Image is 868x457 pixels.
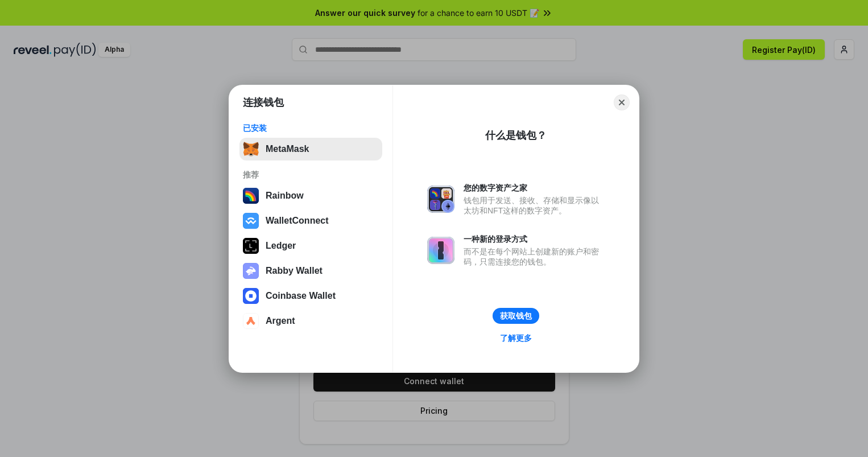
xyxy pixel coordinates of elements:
div: Rabby Wallet [266,266,323,276]
div: 已安装 [243,123,379,133]
button: Coinbase Wallet [239,285,382,307]
div: Coinbase Wallet [266,291,336,301]
button: Argent [239,310,382,332]
img: svg+xml,%3Csvg%20width%3D%2228%22%20height%3D%2228%22%20viewBox%3D%220%200%2028%2028%22%20fill%3D... [243,213,259,229]
img: svg+xml,%3Csvg%20width%3D%22120%22%20height%3D%22120%22%20viewBox%3D%220%200%20120%20120%22%20fil... [243,188,259,204]
button: Close [614,94,630,110]
div: Rainbow [266,191,304,201]
button: Rabby Wallet [239,260,382,282]
img: svg+xml,%3Csvg%20xmlns%3D%22http%3A%2F%2Fwww.w3.org%2F2000%2Fsvg%22%20width%3D%2228%22%20height%3... [243,238,259,254]
div: 而不是在每个网站上创建新的账户和密码，只需连接您的钱包。 [464,246,605,267]
img: svg+xml,%3Csvg%20width%3D%2228%22%20height%3D%2228%22%20viewBox%3D%220%200%2028%2028%22%20fill%3D... [243,313,259,329]
div: 获取钱包 [500,311,532,321]
div: 一种新的登录方式 [464,234,605,244]
div: 了解更多 [500,333,532,343]
button: Rainbow [239,184,382,207]
div: Argent [266,316,295,326]
a: 了解更多 [493,331,539,345]
div: 您的数字资产之家 [464,183,605,193]
div: MetaMask [266,144,309,154]
div: 什么是钱包？ [485,129,547,142]
div: 推荐 [243,170,379,180]
img: svg+xml,%3Csvg%20xmlns%3D%22http%3A%2F%2Fwww.w3.org%2F2000%2Fsvg%22%20fill%3D%22none%22%20viewBox... [427,237,454,264]
button: WalletConnect [239,209,382,232]
button: MetaMask [239,138,382,160]
img: svg+xml,%3Csvg%20xmlns%3D%22http%3A%2F%2Fwww.w3.org%2F2000%2Fsvg%22%20fill%3D%22none%22%20viewBox... [427,186,454,213]
div: 钱包用于发送、接收、存储和显示像以太坊和NFT这样的数字资产。 [464,195,605,216]
h1: 连接钱包 [243,96,284,109]
button: 获取钱包 [493,308,539,324]
img: svg+xml,%3Csvg%20width%3D%2228%22%20height%3D%2228%22%20viewBox%3D%220%200%2028%2028%22%20fill%3D... [243,288,259,304]
div: WalletConnect [266,216,329,226]
img: svg+xml,%3Csvg%20xmlns%3D%22http%3A%2F%2Fwww.w3.org%2F2000%2Fsvg%22%20fill%3D%22none%22%20viewBox... [243,263,259,279]
div: Ledger [266,241,296,251]
img: svg+xml,%3Csvg%20fill%3D%22none%22%20height%3D%2233%22%20viewBox%3D%220%200%2035%2033%22%20width%... [243,141,259,157]
button: Ledger [239,234,382,257]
